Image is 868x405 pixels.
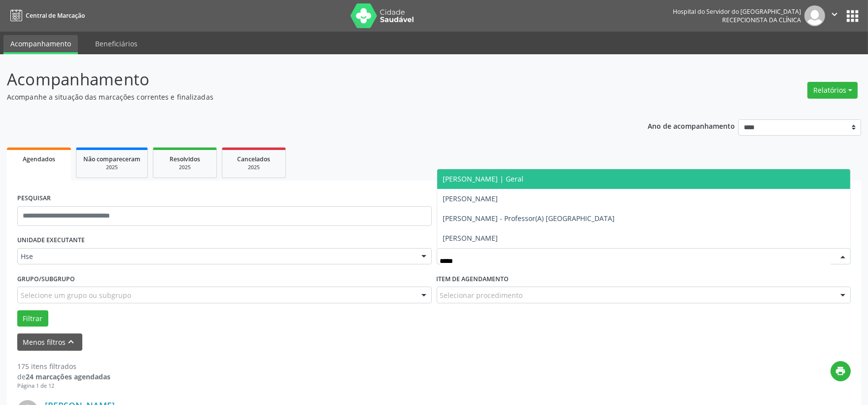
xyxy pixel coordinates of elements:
[829,9,840,20] i: 
[844,7,861,25] button: apps
[7,67,605,92] p: Acompanhamento
[443,233,498,243] span: [PERSON_NAME]
[238,155,271,163] span: Cancelados
[437,271,509,287] label: Item de agendamento
[648,119,735,132] p: Ano de acompanhamento
[229,164,278,171] div: 2025
[160,164,209,171] div: 2025
[17,310,48,327] button: Filtrar
[7,7,85,24] a: Central de Marcação
[17,233,85,248] label: UNIDADE EXECUTANTE
[807,82,858,99] button: Relatórios
[26,11,85,20] span: Central de Marcação
[3,35,78,54] a: Acompanhamento
[443,214,615,223] span: [PERSON_NAME] - Professor(A) [GEOGRAPHIC_DATA]
[835,366,846,376] i: print
[673,7,801,16] div: Hospital do Servidor do [GEOGRAPHIC_DATA]
[17,361,110,371] div: 175 itens filtrados
[17,382,110,390] div: Página 1 de 12
[26,372,110,381] strong: 24 marcações agendadas
[7,92,605,102] p: Acompanhe a situação das marcações correntes e finalizadas
[17,333,82,351] button: Menos filtroskeyboard_arrow_up
[17,271,75,287] label: Grupo/Subgrupo
[170,155,200,163] span: Resolvidos
[443,174,524,184] span: [PERSON_NAME] | Geral
[21,252,412,261] span: Hse
[825,5,844,26] button: 
[440,290,523,300] span: Selecionar procedimento
[21,290,131,300] span: Selecione um grupo ou subgrupo
[443,194,498,203] span: [PERSON_NAME]
[17,371,110,382] div: de
[66,336,77,347] i: keyboard_arrow_up
[17,191,51,206] label: PESQUISAR
[722,16,801,24] span: Recepcionista da clínica
[23,155,55,163] span: Agendados
[83,164,140,171] div: 2025
[831,361,851,381] button: print
[83,155,140,163] span: Não compareceram
[88,35,144,52] a: Beneficiários
[804,5,825,26] img: img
